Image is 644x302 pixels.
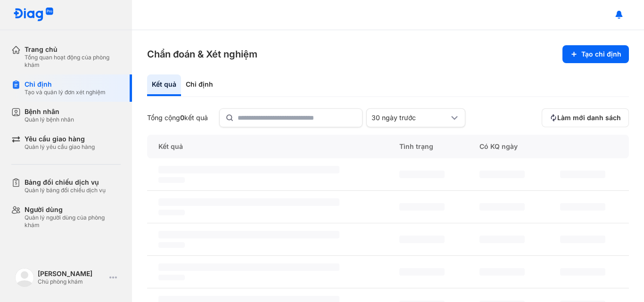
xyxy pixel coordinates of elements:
div: Chỉ định [181,74,218,96]
div: Bệnh nhân [25,107,74,116]
div: Tạo và quản lý đơn xét nghiệm [25,89,106,96]
span: ‌ [399,236,445,243]
span: ‌ [399,171,445,178]
span: ‌ [158,242,185,248]
span: ‌ [399,203,445,211]
div: Chỉ định [25,80,106,89]
span: ‌ [158,177,185,183]
div: 30 ngày trước [372,114,449,122]
div: Kết quả [147,74,181,96]
span: ‌ [479,171,525,178]
span: ‌ [479,236,525,243]
button: Tạo chỉ định [562,45,629,63]
span: ‌ [158,275,185,280]
div: Yêu cầu giao hàng [25,135,95,143]
span: 0 [180,114,184,122]
h3: Chẩn đoán & Xét nghiệm [147,48,257,61]
img: logo [15,268,34,287]
div: Người dùng [25,205,121,214]
span: ‌ [158,210,185,215]
div: [PERSON_NAME] [38,269,106,278]
span: ‌ [479,203,525,211]
button: Làm mới danh sách [542,108,629,127]
div: Tổng quan hoạt động của phòng khám [25,54,121,69]
div: Quản lý người dùng của phòng khám [25,214,121,229]
div: Bảng đối chiếu dịch vụ [25,178,106,187]
div: Quản lý bệnh nhân [25,116,74,123]
div: Quản lý yêu cầu giao hàng [25,143,95,151]
span: ‌ [479,268,525,276]
span: ‌ [158,263,339,271]
span: ‌ [560,171,605,178]
span: ‌ [560,236,605,243]
div: Trang chủ [25,45,121,54]
div: Tình trạng [388,135,468,158]
span: ‌ [399,268,445,276]
div: Chủ phòng khám [38,278,106,286]
span: ‌ [560,268,605,276]
span: ‌ [158,231,339,238]
span: ‌ [158,198,339,206]
span: ‌ [158,166,339,173]
div: Quản lý bảng đối chiếu dịch vụ [25,187,106,194]
div: Tổng cộng kết quả [147,114,208,122]
img: logo [13,8,54,22]
div: Kết quả [147,135,388,158]
span: Làm mới danh sách [557,114,621,122]
div: Có KQ ngày [468,135,548,158]
span: ‌ [560,203,605,211]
